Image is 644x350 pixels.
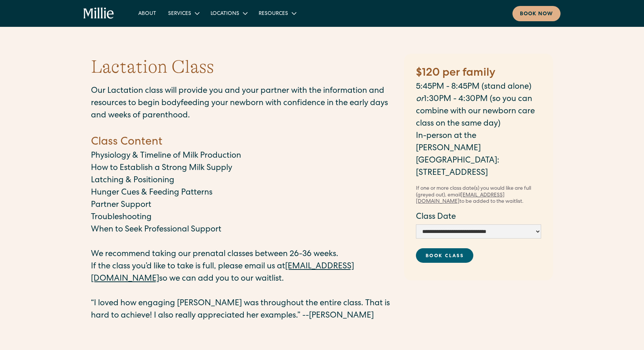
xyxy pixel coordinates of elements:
[91,212,397,224] p: Troubleshooting
[91,298,397,322] p: “I loved how engaging [PERSON_NAME] was throughout the entire class. That is hard to achieve! I a...
[520,10,553,18] div: Book now
[132,7,162,19] a: About
[416,211,541,224] label: Class Date
[91,249,397,261] p: We recommend taking our prenatal classes between 26-36 weeks.
[416,248,473,263] a: Book Class
[83,7,114,19] a: home
[91,122,397,135] p: ‍
[91,135,397,150] h4: Class Content
[416,130,541,180] p: In-person at the [PERSON_NAME][GEOGRAPHIC_DATA]: [STREET_ADDRESS]
[162,7,205,19] div: Services
[259,10,288,18] div: Resources
[91,236,397,249] p: ‍
[416,68,495,79] strong: $120 per family
[211,10,239,18] div: Locations
[416,94,541,130] p: ‍ 1:30PM - 4:30PM (so you can combine with our newborn care class on the same day)
[91,224,397,236] p: When to Seek Professional Support
[91,261,397,286] p: If the class you’d like to take is full, please email us at so we can add you to our waitlist.
[91,263,354,283] a: [EMAIL_ADDRESS][DOMAIN_NAME]
[91,85,397,122] p: Our Lactation class will provide you and your partner with the information and resources to begin...
[205,7,253,19] div: Locations
[91,55,214,79] h1: Lactation Class
[416,186,541,205] div: If one or more class date(s) you would like are full (greyed out), email to be added to the waitl...
[91,199,397,212] p: Partner Support
[512,6,561,21] a: Book now
[253,7,302,19] div: Resources
[416,81,541,94] p: 5:45PM - 8:45PM (stand alone)
[91,150,397,163] p: Physiology & Timeline of Milk Production
[91,187,397,199] p: Hunger Cues & Feeding Patterns
[91,163,397,175] p: How to Establish a Strong Milk Supply
[168,10,191,18] div: Services
[91,286,397,298] p: ‍
[416,95,424,104] em: or
[91,175,397,187] p: Latching & Positioning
